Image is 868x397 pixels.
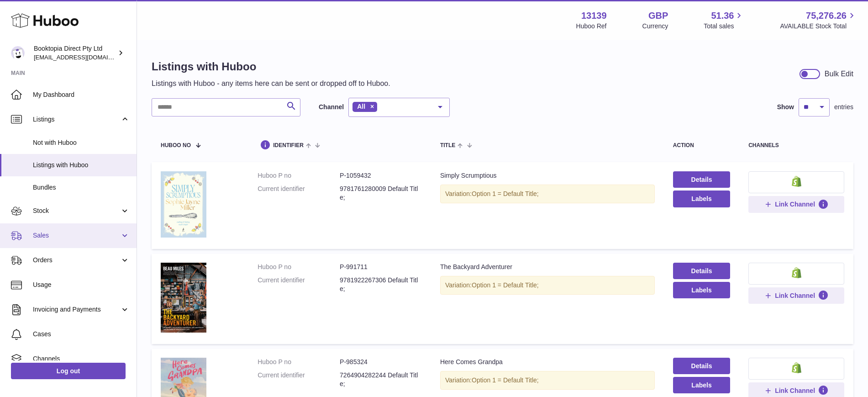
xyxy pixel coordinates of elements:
[340,358,422,366] dd: P-985324
[440,371,655,390] div: Variation:
[161,143,191,148] span: Huboo no
[34,44,116,62] div: Booktopia Direct Pty Ltd
[673,143,730,148] div: action
[258,371,340,388] dt: Current identifier
[792,176,801,187] img: shopify-small.png
[11,46,25,60] img: internalAdmin-13139@internal.huboo.com
[33,256,120,265] span: Orders
[33,281,130,289] span: Usage
[340,276,422,293] dd: 9781922267306 Default Title;
[33,138,130,147] span: Not with Huboo
[576,22,607,31] div: Huboo Ref
[33,206,120,215] span: Stock
[33,90,130,99] span: My Dashboard
[440,358,655,366] div: Here Comes Grandpa
[440,143,455,148] span: title
[780,22,857,31] span: AVAILABLE Stock Total
[440,263,655,271] div: The Backyard Adventurer
[642,22,668,31] div: Currency
[258,263,340,271] dt: Huboo P no
[33,231,120,240] span: Sales
[792,362,801,373] img: shopify-small.png
[472,376,539,384] span: Option 1 = Default Title;
[33,161,130,169] span: Listings with Huboo
[440,185,655,203] div: Variation:
[711,10,734,22] span: 51.36
[152,79,390,89] p: Listings with Huboo - any items here can be sent or dropped off to Huboo.
[673,282,730,298] button: Labels
[792,267,801,278] img: shopify-small.png
[775,386,815,395] span: Link Channel
[258,171,340,180] dt: Huboo P no
[340,263,422,271] dd: P-991711
[161,263,206,333] img: The Backyard Adventurer
[673,263,730,279] a: Details
[340,371,422,388] dd: 7264904282244 Default Title;
[440,171,655,180] div: Simply Scrumptious
[33,115,120,124] span: Listings
[748,287,844,304] button: Link Channel
[34,53,134,61] span: [EMAIL_ADDRESS][DOMAIN_NAME]
[806,10,847,22] span: 75,276.26
[777,103,794,111] label: Show
[780,10,857,31] a: 75,276.26 AVAILABLE Stock Total
[581,10,607,22] strong: 13139
[673,191,730,207] button: Labels
[357,103,365,110] span: All
[704,22,744,31] span: Total sales
[258,185,340,202] dt: Current identifier
[673,358,730,374] a: Details
[33,305,120,314] span: Invoicing and Payments
[161,171,206,238] img: Simply Scrumptious
[319,103,344,111] label: Channel
[648,10,668,22] strong: GBP
[704,10,744,31] a: 51.36 Total sales
[33,183,130,192] span: Bundles
[472,190,539,197] span: Option 1 = Default Title;
[11,363,126,379] a: Log out
[33,355,130,363] span: Channels
[340,185,422,202] dd: 9781761280009 Default Title;
[273,143,304,148] span: identifier
[440,276,655,295] div: Variation:
[748,196,844,212] button: Link Channel
[152,59,390,74] h1: Listings with Huboo
[673,171,730,188] a: Details
[673,377,730,393] button: Labels
[258,358,340,366] dt: Huboo P no
[340,171,422,180] dd: P-1059432
[258,276,340,293] dt: Current identifier
[825,69,853,79] div: Bulk Edit
[33,330,130,339] span: Cases
[748,143,844,148] div: channels
[472,281,539,289] span: Option 1 = Default Title;
[834,103,853,111] span: entries
[775,291,815,300] span: Link Channel
[775,200,815,208] span: Link Channel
